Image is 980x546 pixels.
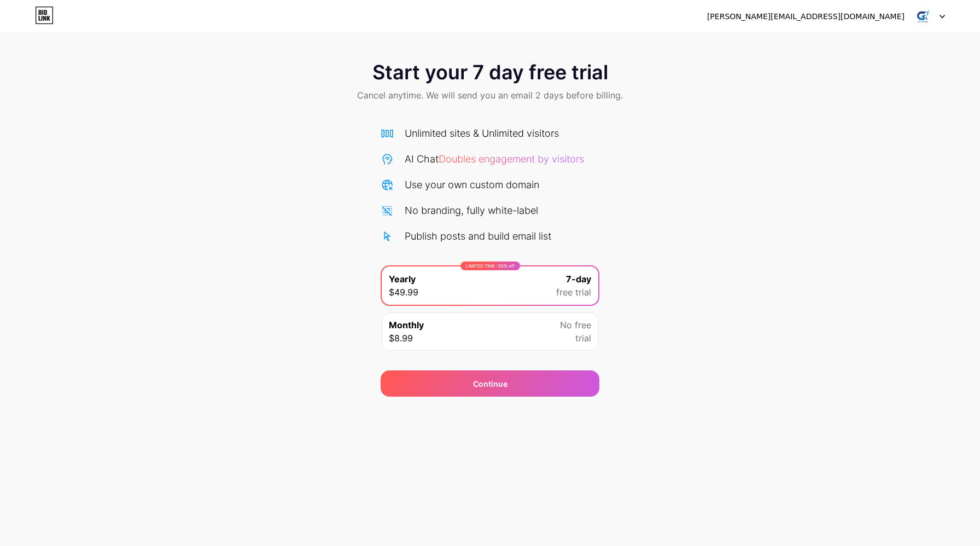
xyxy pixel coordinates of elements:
span: Monthly [389,318,424,332]
img: getsetrise [913,6,934,27]
div: No branding, fully white-label [405,203,538,218]
span: free trial [556,286,591,299]
span: 7-day [566,272,591,286]
div: LIMITED TIME : 50% off [460,262,520,270]
span: Doubles engagement by visitors [439,153,584,165]
div: [PERSON_NAME][EMAIL_ADDRESS][DOMAIN_NAME] [707,11,905,22]
div: AI Chat [405,152,584,166]
span: Cancel anytime. We will send you an email 2 days before billing. [357,89,623,102]
span: $49.99 [389,286,418,299]
span: trial [575,332,591,345]
span: No free [560,318,591,332]
div: Publish posts and build email list [405,229,551,243]
div: Use your own custom domain [405,177,539,192]
span: $8.99 [389,332,413,345]
span: Start your 7 day free trial [372,61,608,83]
span: Yearly [389,272,416,286]
span: Continue [473,378,507,390]
div: Unlimited sites & Unlimited visitors [405,126,559,141]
